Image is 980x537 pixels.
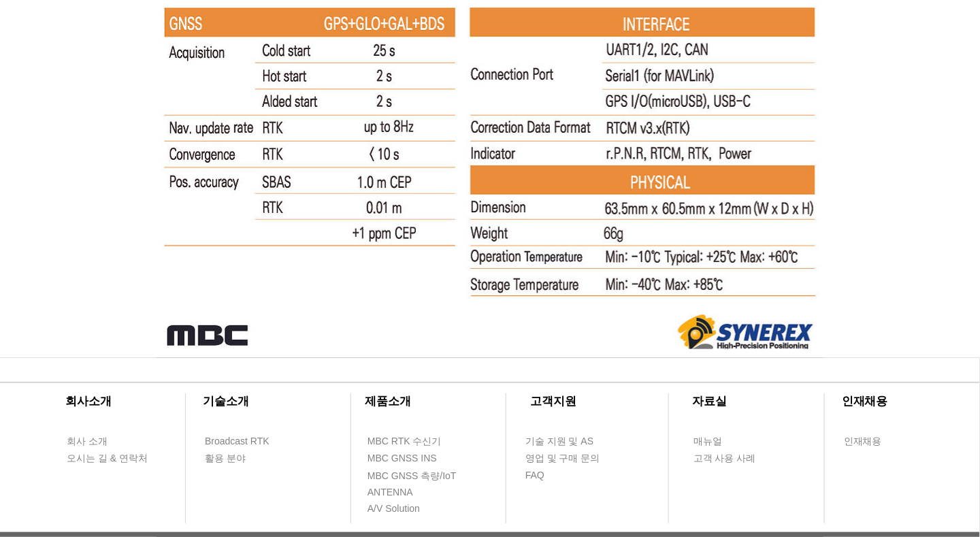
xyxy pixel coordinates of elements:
[203,395,250,408] span: ​기술소개
[66,450,158,467] a: 오시는 길 & 연락처
[367,500,445,517] a: A/V Solution
[367,435,442,449] span: MBC RTK 수신기
[525,450,603,467] a: 영업 및 구매 문의
[66,433,144,450] a: 회사 소개
[367,484,445,501] a: ANTENNA
[67,452,148,466] span: 오시는 길 & 연락처
[525,452,600,466] span: 영업 및 구매 문의
[367,468,486,485] a: MBC GNSS 측량/IoT
[205,435,269,449] span: Broadcast RTK
[525,435,593,449] span: 기술 지원 및 AS
[367,450,452,467] a: MBC GNSS INS
[367,502,420,516] span: A/V Solution
[525,469,544,483] span: FAQ
[693,435,722,449] span: 매뉴얼
[367,433,469,450] a: MBC RTK 수신기
[692,395,727,408] span: ​자료실
[842,395,888,408] span: ​인재채용
[66,395,112,408] span: ​회사소개
[844,435,882,449] span: 인재채용
[367,452,437,466] span: MBC GNSS INS
[693,433,771,450] a: 매뉴얼
[525,433,627,450] a: 기술 지원 및 AS
[205,452,246,466] span: 활용 분야
[525,467,603,484] a: FAQ
[823,478,980,537] iframe: Wix Chat
[693,452,756,466] span: 고객 사용 사례
[204,433,282,450] a: Broadcast RTK
[67,435,108,449] span: 회사 소개
[204,450,282,467] a: 활용 분야
[693,450,771,467] a: 고객 사용 사례
[367,486,413,500] span: ANTENNA
[843,433,908,450] a: 인재채용
[531,395,577,408] span: ​고객지원
[367,470,457,483] span: MBC GNSS 측량/IoT
[365,395,412,408] span: ​제품소개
